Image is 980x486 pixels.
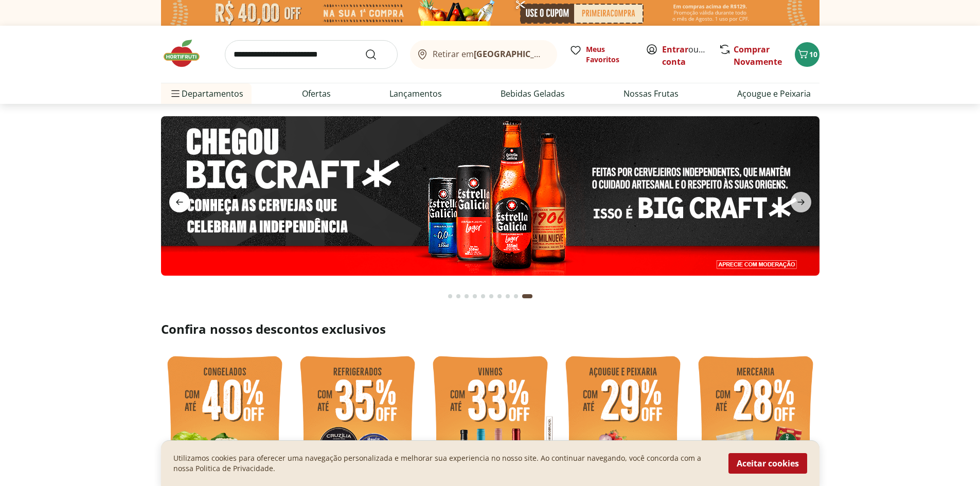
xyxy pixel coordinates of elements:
button: Go to page 6 from fs-carousel [487,284,495,309]
button: Go to page 8 from fs-carousel [504,284,512,309]
button: Go to page 7 from fs-carousel [495,284,504,309]
button: Go to page 1 from fs-carousel [446,284,454,309]
button: previous [161,192,198,212]
b: [GEOGRAPHIC_DATA]/[GEOGRAPHIC_DATA] [474,48,647,60]
a: Criar conta [662,44,719,67]
span: Meus Favoritos [586,44,633,65]
a: Açougue e Peixaria [737,87,811,100]
button: Aceitar cookies [728,453,807,474]
span: ou [662,43,708,68]
button: Go to page 9 from fs-carousel [512,284,520,309]
button: Current page from fs-carousel [520,284,534,309]
button: Carrinho [795,42,819,67]
a: Meus Favoritos [569,44,633,65]
span: Retirar em [433,49,546,59]
a: Entrar [662,44,688,55]
a: Bebidas Geladas [501,87,565,100]
span: 10 [809,49,817,59]
p: Utilizamos cookies para oferecer uma navegação personalizada e melhorar sua experiencia no nosso ... [173,453,716,474]
button: Retirar em[GEOGRAPHIC_DATA]/[GEOGRAPHIC_DATA] [410,40,557,69]
a: Lançamentos [389,87,442,100]
h2: Confira nossos descontos exclusivos [161,321,819,337]
img: stella [161,116,819,276]
button: Submit Search [365,48,389,61]
img: Hortifruti [161,38,212,69]
span: Departamentos [169,81,243,106]
a: Ofertas [302,87,331,100]
button: Go to page 4 from fs-carousel [471,284,479,309]
button: Go to page 3 from fs-carousel [462,284,471,309]
a: Comprar Novamente [734,44,782,67]
input: search [225,40,398,69]
button: Go to page 2 from fs-carousel [454,284,462,309]
button: Go to page 5 from fs-carousel [479,284,487,309]
button: Menu [169,81,182,106]
button: next [782,192,819,212]
a: Nossas Frutas [623,87,679,100]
